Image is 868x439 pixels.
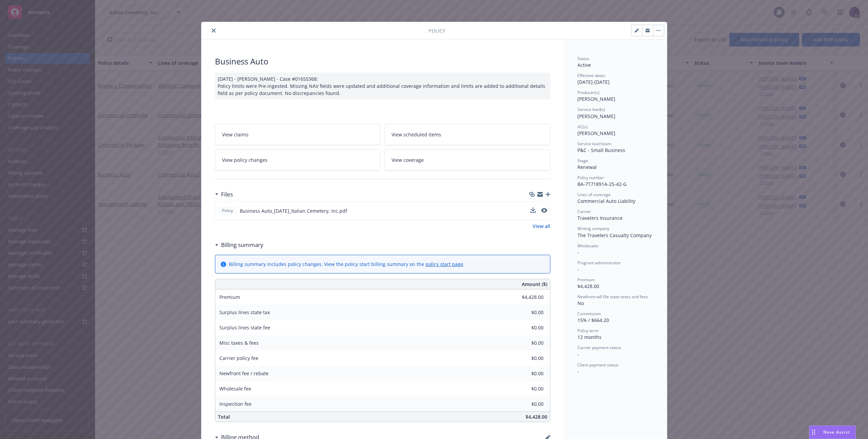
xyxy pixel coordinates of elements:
[240,207,347,214] span: Business Auto_[DATE]_Italian Cemetery, Inc.pdf
[392,156,424,164] span: View coverage
[577,107,605,112] span: Service lead(s)
[215,190,233,199] div: Files
[577,62,591,68] span: Active
[809,425,856,439] button: Nova Assist
[809,426,818,439] div: Drag to move
[577,113,615,119] span: [PERSON_NAME]
[504,307,548,318] input: 0.00
[533,223,550,230] a: View all
[577,368,579,375] span: -
[577,226,609,231] span: Writing company
[219,294,240,300] span: Premium
[530,207,536,214] button: download file
[522,281,547,288] span: Amount ($)
[215,241,263,249] div: Billing summary
[504,353,548,363] input: 0.00
[577,96,615,102] span: [PERSON_NAME]
[504,368,548,379] input: 0.00
[215,56,550,67] div: Business Auto
[215,124,381,145] a: View claims
[577,175,604,180] span: Policy number
[504,399,548,409] input: 0.00
[219,324,270,331] span: Surplus lines state fee
[577,345,621,350] span: Carrier payment status
[384,124,550,145] a: View scheduled items
[823,429,850,435] span: Nova Assist
[229,261,465,268] div: Billing summary includes policy changes. View the policy start billing summary on the .
[429,27,445,34] span: Policy
[577,300,584,306] span: No
[504,338,548,348] input: 0.00
[526,414,547,420] span: $4,428.00
[384,149,550,171] a: View coverage
[577,328,598,333] span: Policy term
[215,149,381,171] a: View policy changes
[218,414,230,420] span: Total
[221,190,233,199] h3: Files
[530,207,536,213] button: download file
[504,292,548,302] input: 0.00
[221,208,234,214] span: Policy
[577,215,623,221] span: Travelers Insurance
[219,355,258,361] span: Carrier policy fee
[577,158,588,164] span: Stage
[577,311,601,317] span: Commission
[577,317,609,323] span: 15% / $664.20
[577,334,601,340] span: 12 months
[577,130,615,136] span: [PERSON_NAME]
[219,309,270,316] span: Surplus lines state tax
[219,370,269,377] span: Newfront fee / rebate
[541,207,547,214] button: preview file
[577,181,627,187] span: BA-7T71891A-25-42-G
[577,283,599,289] span: $4,428.00
[577,351,579,358] span: -
[577,164,597,170] span: Renewal
[577,294,648,300] span: Newfront will file state taxes and fees
[426,261,463,267] a: policy start page
[577,124,588,130] span: AC(s)
[504,323,548,333] input: 0.00
[392,131,441,138] span: View scheduled items
[577,266,579,272] span: -
[577,90,599,95] span: Producer(s)
[577,277,595,283] span: Premium
[577,260,621,266] span: Program administrator
[577,198,635,204] span: Commercial Auto Liability
[221,241,263,249] h3: Billing summary
[577,73,605,78] span: Effective dates
[577,73,653,85] div: [DATE] - [DATE]
[577,362,618,368] span: Client payment status
[577,209,591,214] span: Carrier
[222,156,268,164] span: View policy changes
[577,56,589,61] span: Status
[577,147,625,153] span: P&C - Small Business
[210,26,218,35] button: close
[219,385,251,392] span: Wholesale fee
[222,131,249,138] span: View claims
[577,232,652,238] span: The Travelers Casualty Company
[541,208,547,213] button: preview file
[577,192,611,197] span: Lines of coverage
[577,249,579,255] span: -
[504,384,548,394] input: 0.00
[577,141,611,147] span: Service lead team
[219,401,252,407] span: Inspection fee
[215,73,550,99] div: [DATE] - [PERSON_NAME] - Case #01655368: Policy limits were Pre-ingested. Missing NAV fields were...
[219,340,259,346] span: Misc taxes & fees
[577,243,599,249] span: Wholesaler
